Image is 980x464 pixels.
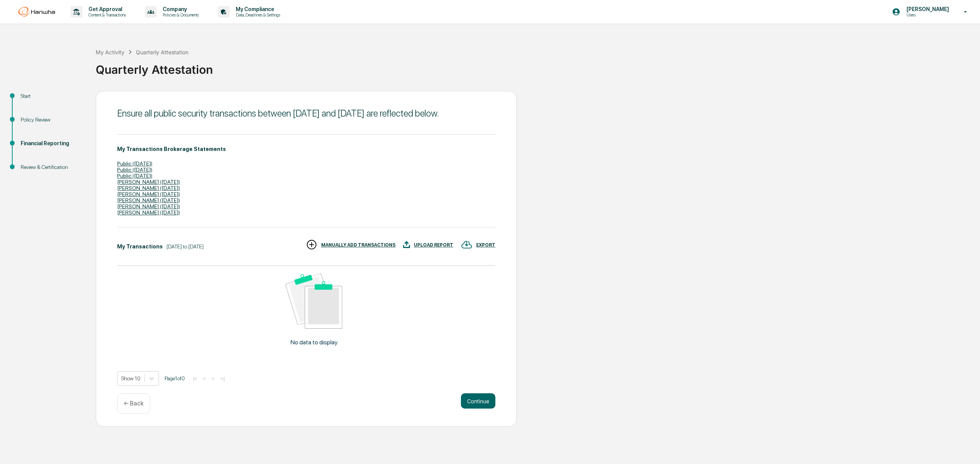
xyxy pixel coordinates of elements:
div: Public ([DATE]) [117,161,495,167]
button: >| [218,375,227,382]
div: My Transactions Brokerage Statements [117,146,226,152]
div: [PERSON_NAME] ([DATE]) [117,185,495,191]
div: My Activity [96,49,124,55]
p: Get Approval [82,6,130,12]
div: Policy Review [21,116,83,124]
div: [PERSON_NAME] ([DATE]) [117,197,495,203]
div: Financial Reporting [21,140,83,148]
div: [DATE] to [DATE] [167,243,204,250]
img: MANUALLY ADD TRANSACTIONS [306,239,317,250]
div: My Transactions [117,243,163,250]
button: < [201,375,208,382]
button: > [209,375,217,382]
button: |< [191,375,199,382]
div: Start [21,92,83,100]
p: Content & Transactions [82,12,130,18]
img: No data [286,274,342,329]
img: UPLOAD REPORT [403,239,410,250]
img: EXPORT [461,239,472,250]
div: EXPORT [476,242,495,248]
div: Public ([DATE]) [117,167,495,173]
div: [PERSON_NAME] ([DATE]) [117,179,495,185]
div: UPLOAD REPORT [414,242,453,248]
p: Data, Deadlines & Settings [230,12,284,18]
p: Policies & Documents [157,12,203,18]
p: Users [900,12,953,18]
p: Company [157,6,203,12]
div: [PERSON_NAME] ([DATE]) [117,209,495,216]
div: Quarterly Attestation [136,49,188,55]
div: Quarterly Attestation [96,57,976,76]
div: MANUALLY ADD TRANSACTIONS [321,242,395,248]
div: [PERSON_NAME] ([DATE]) [117,203,495,209]
p: ← Back [124,400,144,407]
p: [PERSON_NAME] [900,6,953,12]
button: Continue [461,393,495,409]
div: Ensure all public security transactions between [DATE] and [DATE] are reflected below. [117,108,495,119]
iframe: Open customer support [955,439,976,459]
span: Page 1 of 0 [165,375,185,381]
p: No data to display [291,339,338,346]
img: logo [18,7,55,17]
div: Review & Certification [21,163,83,171]
p: My Compliance [230,6,284,12]
div: [PERSON_NAME] ([DATE]) [117,191,495,197]
div: Public ([DATE]) [117,173,495,179]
